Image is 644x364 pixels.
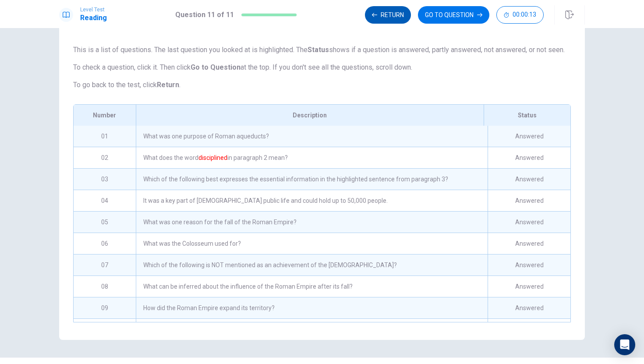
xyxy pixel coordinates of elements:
[488,297,570,318] div: Answered
[513,11,536,18] span: 00:00:13
[198,154,227,161] font: disciplined
[136,297,488,318] div: How did the Roman Empire expand its territory?
[136,190,488,211] div: It was a key part of [DEMOGRAPHIC_DATA] public life and could hold up to 50,000 people.
[488,212,570,233] div: Answered
[488,147,570,168] div: Answered
[74,190,136,211] div: 04
[136,212,488,233] div: What was one reason for the fall of the Roman Empire?
[136,105,484,126] div: Description
[136,147,488,168] div: What does the word in paragraph 2 mean?
[74,212,136,233] div: 05
[488,254,570,276] div: Answered
[74,147,136,168] div: 02
[488,233,570,254] div: Answered
[80,7,107,13] span: Level Test
[157,81,179,89] strong: Return
[74,254,136,276] div: 07
[191,63,241,71] strong: Go to Question
[73,45,571,55] p: This is a list of questions. The last question you looked at is highlighted. The shows if a quest...
[136,276,488,297] div: What can be inferred about the influence of the Roman Empire after its fall?
[73,80,571,90] p: To go back to the test, click .
[74,233,136,254] div: 06
[496,6,544,24] button: 00:00:13
[74,276,136,297] div: 08
[136,254,488,276] div: Which of the following is NOT mentioned as an achievement of the [DEMOGRAPHIC_DATA]?
[136,319,488,340] div: Select the three sentences that express the most important ideas in the passage.
[136,169,488,190] div: Which of the following best expresses the essential information in the highlighted sentence from ...
[175,10,234,20] h1: Question 11 of 11
[74,319,136,340] div: 10
[418,6,489,24] button: GO TO QUESTION
[614,334,635,355] div: Open Intercom Messenger
[80,13,107,23] h1: Reading
[136,126,488,147] div: What was one purpose of Roman aqueducts?
[488,190,570,211] div: Answered
[488,319,570,340] div: Answered
[74,126,136,147] div: 01
[74,105,136,126] div: Number
[73,62,571,73] p: To check a question, click it. Then click at the top. If you don't see all the questions, scroll ...
[484,105,570,126] div: Status
[488,169,570,190] div: Answered
[74,297,136,318] div: 09
[74,169,136,190] div: 03
[488,126,570,147] div: Answered
[308,46,329,54] strong: Status
[136,233,488,254] div: What was the Colosseum used for?
[488,276,570,297] div: Answered
[365,6,411,24] button: Return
